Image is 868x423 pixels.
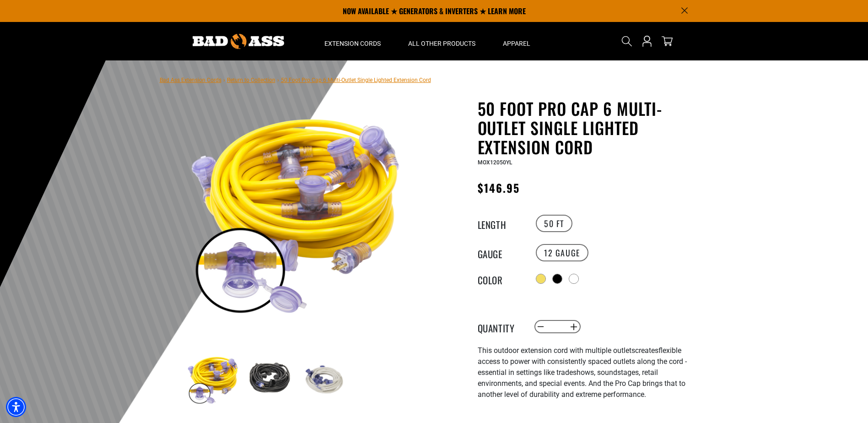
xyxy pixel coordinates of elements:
[620,34,634,49] summary: Search
[242,352,295,406] img: black
[640,22,654,60] a: Open this option
[478,217,523,229] legend: Length
[187,101,407,321] img: yellow
[536,244,588,261] label: 12 GAUGE
[478,345,702,400] p: flexible access to power with consistently spaced outlets along the cord - essential in settings ...
[478,346,635,355] span: This outdoor extension cord with multiple outlets
[635,346,658,355] span: creates
[478,159,512,166] span: MOX12050YL
[408,39,475,48] span: All Other Products
[660,36,674,47] a: cart
[6,397,26,417] div: Accessibility Menu
[536,215,572,232] label: 50 FT
[297,352,350,406] img: white
[478,99,702,157] h1: 50 Foot Pro Cap 6 Multi-Outlet Single Lighted Extension Cord
[478,247,523,259] legend: Gauge
[193,34,284,49] img: Bad Ass Extension Cords
[187,352,240,406] img: yellow
[281,77,431,83] span: 50 Foot Pro Cap 6 Multi-Outlet Single Lighted Extension Cord
[324,39,381,48] span: Extension Cords
[311,22,394,60] summary: Extension Cords
[223,77,225,83] span: ›
[160,77,221,83] a: Bad Ass Extension Cords
[478,321,523,333] label: Quantity
[489,22,544,60] summary: Apparel
[227,77,275,83] a: Return to Collection
[478,273,523,285] legend: Color
[503,39,530,48] span: Apparel
[160,74,431,85] nav: breadcrumbs
[478,179,520,196] span: $146.95
[277,77,279,83] span: ›
[394,22,489,60] summary: All Other Products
